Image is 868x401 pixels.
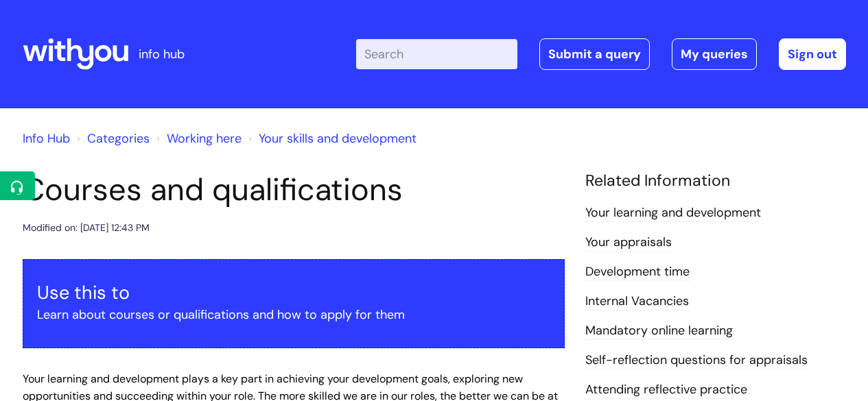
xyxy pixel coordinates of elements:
li: Your skills and development [245,127,417,149]
a: Development time [585,263,690,281]
a: Internal Vacancies [585,293,689,311]
a: Your learning and development [585,204,761,222]
a: Submit a query [539,38,650,70]
h3: Use this to [37,282,550,304]
p: info hub [139,43,185,65]
a: Working here [167,130,242,147]
input: Search [356,39,517,69]
div: Modified on: [DATE] 12:43 PM [23,219,150,236]
h4: Related Information [585,171,846,191]
li: Working here [153,127,242,149]
div: | - [356,38,846,70]
p: Learn about courses or qualifications and how to apply for them [37,304,550,326]
a: Sign out [779,38,846,70]
a: My queries [672,38,757,70]
h1: Courses and qualifications [23,171,565,208]
a: Mandatory online learning [585,322,733,340]
a: Your appraisals [585,234,672,252]
a: Attending reflective practice [585,381,747,399]
li: Solution home [73,127,150,149]
a: Self-reflection questions for appraisals [585,352,808,369]
a: Info Hub [23,130,70,147]
a: Your skills and development [259,130,417,147]
a: Categories [87,130,150,147]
